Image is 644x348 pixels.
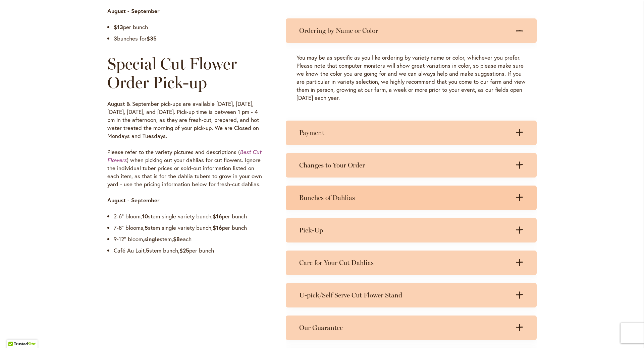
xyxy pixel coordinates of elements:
strong: single [144,235,160,243]
p: August & September pick-ups are available [DATE], [DATE], [DATE], [DATE], and [DATE]. Pick-up tim... [107,100,266,140]
summary: Pick-Up [286,218,537,242]
h3: Payment [299,129,510,137]
strong: August - September [107,7,160,15]
h3: U-pick/Self Serve Cut Flower Stand [299,291,510,299]
strong: $13 [114,23,123,31]
strong: $16 [213,224,222,231]
h3: Ordering by Name or Color [299,26,510,35]
summary: U-pick/Self Serve Cut Flower Stand [286,283,537,307]
strong: $25 [179,247,189,254]
strong: $16 [213,212,222,220]
strong: 5 [146,247,149,254]
p: Please refer to the variety pictures and descriptions ( ) when picking out your dahlias for cut f... [107,148,266,188]
h3: Our Guarantee [299,324,510,332]
li: per bunch [114,23,266,31]
strong: $8 [173,235,180,243]
li: 7-8” blooms, stem single variety bunch, per bunch [114,224,266,232]
h3: Care for Your Cut Dahlias [299,259,510,267]
summary: Care for Your Cut Dahlias [286,251,537,275]
li: bunches for [114,34,266,43]
summary: Ordering by Name or Color [286,18,537,43]
li: Café Au Lait, stem bunch, per bunch [114,247,266,255]
strong: 10 [142,212,148,220]
summary: Changes to Your Order [286,153,537,178]
h3: Changes to Your Order [299,161,510,169]
strong: $35 [147,34,157,42]
p: You may be as specific as you like ordering by variety name or color, whichever you prefer. Pleas... [297,54,526,102]
h3: Bunches of Dahlias [299,194,510,202]
summary: Bunches of Dahlias [286,186,537,210]
summary: Our Guarantee [286,316,537,340]
h2: Special Cut Flower Order Pick-up [107,54,266,92]
strong: 3 [114,34,117,42]
strong: August - September [107,196,160,204]
li: 2-6” bloom, stem single variety bunch, per bunch [114,212,266,220]
a: Best Cut Flowers [107,148,261,164]
h3: Pick-Up [299,226,510,234]
li: 9-12” bloom, stem, each [114,235,266,243]
summary: Payment [286,121,537,145]
strong: 5 [145,224,148,231]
